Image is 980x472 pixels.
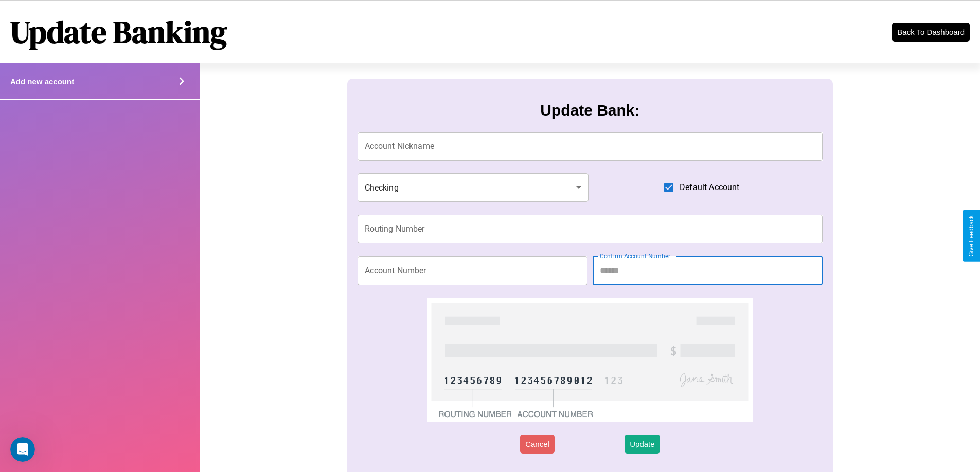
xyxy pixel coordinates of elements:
[10,77,74,86] h4: Add new account
[358,173,589,202] div: Checking
[427,298,753,422] img: check
[625,435,660,454] button: Update
[600,252,670,260] label: Confirm Account Number
[968,215,975,257] div: Give Feedback
[680,181,739,194] span: Default Account
[10,11,227,53] h1: Update Banking
[520,435,555,454] button: Cancel
[892,23,970,42] button: Back To Dashboard
[540,102,639,119] h3: Update Bank:
[10,437,35,462] iframe: Intercom live chat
